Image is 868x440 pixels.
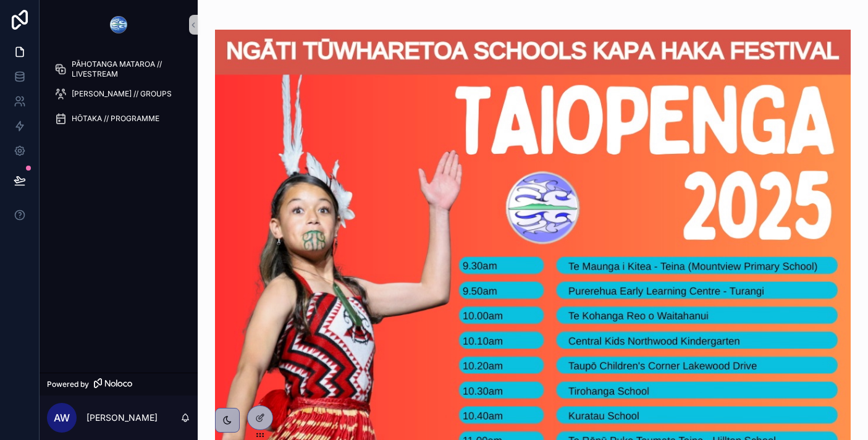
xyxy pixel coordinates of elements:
span: HŌTAKA // PROGRAMME [72,114,159,124]
a: PĀHOTANGA MATAROA // LIVESTREAM [47,58,190,80]
a: [PERSON_NAME] // GROUPS [47,83,190,105]
span: Powered by [47,379,89,389]
div: scrollable content [40,49,198,373]
span: [PERSON_NAME] // GROUPS [72,89,172,99]
img: App logo [109,15,129,35]
a: Powered by [40,373,198,396]
span: PĀHOTANGA MATAROA // LIVESTREAM [72,59,178,79]
span: AW [54,410,70,425]
a: HŌTAKA // PROGRAMME [47,108,190,130]
p: [PERSON_NAME] [86,412,158,424]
